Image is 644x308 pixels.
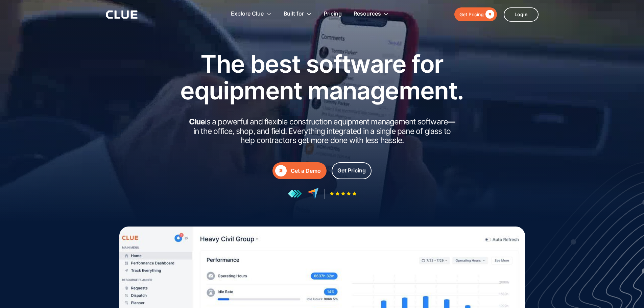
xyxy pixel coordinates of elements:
[522,213,644,308] iframe: Chat Widget
[484,10,494,19] div: 
[231,3,264,25] div: Explore Clue
[231,3,272,25] div: Explore Clue
[288,189,302,198] img: reviews at getapp
[454,7,497,21] a: Get Pricing
[187,117,457,145] h2: is a powerful and flexible construction equipment management software in the office, shop, and fi...
[189,117,205,126] strong: Clue
[284,3,312,25] div: Built for
[170,50,474,104] h1: The best software for equipment management.
[354,3,389,25] div: Resources
[284,3,304,25] div: Built for
[332,162,372,179] a: Get Pricing
[330,191,357,196] img: Five-star rating icon
[324,3,342,25] a: Pricing
[291,167,321,175] div: Get a Demo
[272,162,327,179] a: Get a Demo
[275,165,287,176] div: 
[504,7,539,22] a: Login
[448,117,455,126] strong: —
[459,10,484,19] div: Get Pricing
[307,188,319,199] img: reviews at capterra
[354,3,381,25] div: Resources
[337,166,366,175] div: Get Pricing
